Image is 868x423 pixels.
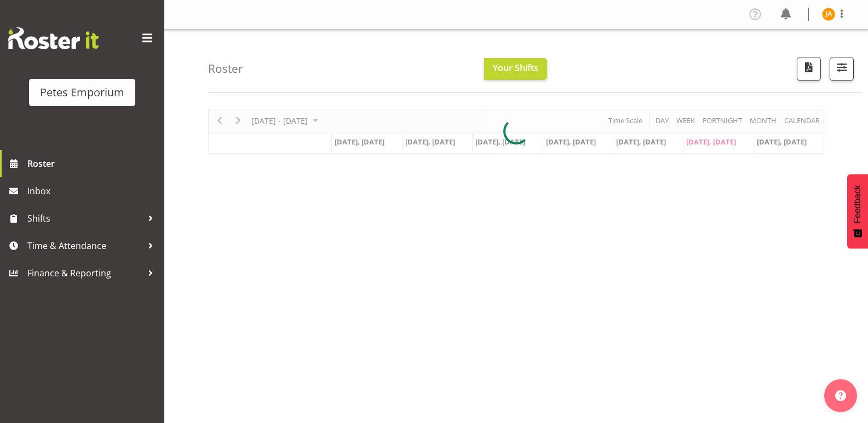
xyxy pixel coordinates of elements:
[847,174,868,248] button: Feedback - Show survey
[40,84,124,101] div: Petes Emporium
[830,57,854,81] button: Filter Shifts
[27,183,159,199] span: Inbox
[208,62,243,75] h4: Roster
[484,58,547,80] button: Your Shifts
[27,155,159,172] span: Roster
[822,8,835,21] img: jeseryl-armstrong10788.jpg
[8,27,99,49] img: Rosterit website logo
[853,185,863,223] span: Feedback
[27,237,142,254] span: Time & Attendance
[797,57,821,81] button: Download a PDF of the roster according to the set date range.
[493,62,538,74] span: Your Shifts
[27,265,142,281] span: Finance & Reporting
[27,210,142,227] span: Shifts
[835,390,846,401] img: help-xxl-2.png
